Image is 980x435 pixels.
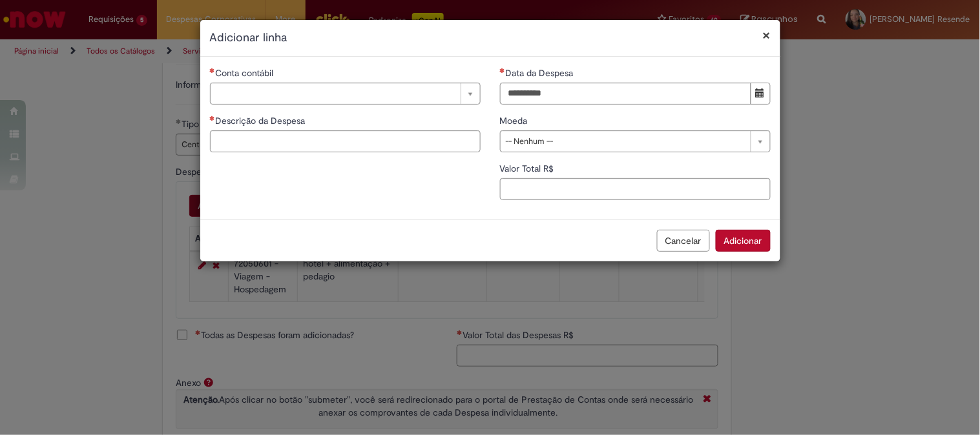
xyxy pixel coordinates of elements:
[500,115,530,126] span: Moeda
[216,115,308,126] span: Descrição da Despesa
[210,116,216,121] span: Necessários
[210,83,481,105] a: Limpar campo Conta contábil
[500,83,751,105] input: Data da Despesa
[500,178,771,200] input: Valor Total R$
[210,30,771,46] h2: Adicionar linha
[210,130,481,152] input: Descrição da Despesa
[763,28,771,42] button: Fechar modal
[216,67,276,79] span: Necessários - Conta contábil
[751,83,771,105] button: Mostrar calendário para Data da Despesa
[500,68,506,73] span: Necessários
[506,131,744,152] span: -- Nenhum --
[500,163,557,174] span: Valor Total R$
[210,68,216,73] span: Necessários
[716,230,771,252] button: Adicionar
[657,230,710,252] button: Cancelar
[506,67,576,79] span: Data da Despesa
